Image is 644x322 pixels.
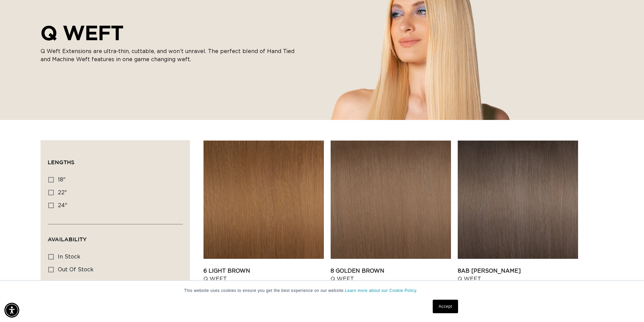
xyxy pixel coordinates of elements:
[184,288,460,294] p: This website uses cookies to ensure you get the best experience on our website.
[58,267,94,272] span: Out of stock
[48,147,183,172] summary: Lengths (0 selected)
[48,224,183,249] summary: Availability (0 selected)
[58,177,66,182] span: 18"
[58,203,67,208] span: 24"
[458,267,578,283] a: 8AB [PERSON_NAME] Q Weft
[433,300,458,313] a: Accept
[204,267,324,283] a: 6 Light Brown Q Weft
[48,159,74,165] span: Lengths
[58,190,67,195] span: 22"
[58,254,80,259] span: In stock
[345,288,418,293] a: Learn more about our Cookie Policy.
[331,267,451,283] a: 8 Golden Brown Q Weft
[41,47,297,64] p: Q Weft Extensions are ultra-thin, cuttable, and won’t unravel. The perfect blend of Hand Tied and...
[610,290,644,322] iframe: Chat Widget
[41,21,297,45] h2: Q WEFT
[4,303,19,318] div: Accessibility Menu
[48,236,87,242] span: Availability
